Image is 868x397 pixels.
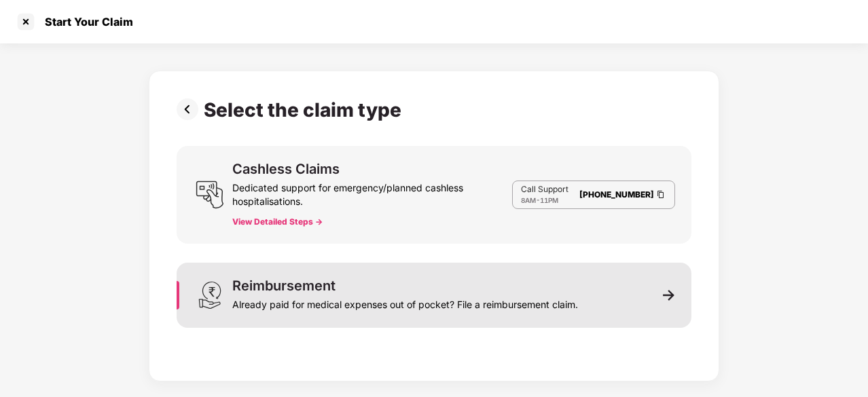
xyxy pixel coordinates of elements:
[232,162,340,176] div: Cashless Claims
[540,196,558,204] span: 11PM
[232,279,336,292] div: Reimbursement
[196,281,224,309] img: svg+xml;base64,PHN2ZyB3aWR0aD0iMjQiIGhlaWdodD0iMzEiIHZpZXdCb3g9IjAgMCAyNCAzMSIgZmlsbD0ibm9uZSIgeG...
[232,176,512,208] div: Dedicated support for emergency/planned cashless hospitalisations.
[521,196,536,204] span: 8AM
[177,98,204,120] img: svg+xml;base64,PHN2ZyBpZD0iUHJldi0zMngzMiIgeG1sbnM9Imh0dHA6Ly93d3cudzMub3JnLzIwMDAvc3ZnIiB3aWR0aD...
[232,216,323,227] button: View Detailed Steps ->
[204,98,407,121] div: Select the claim type
[196,181,224,209] img: svg+xml;base64,PHN2ZyB3aWR0aD0iMjQiIGhlaWdodD0iMjUiIHZpZXdCb3g9IjAgMCAyNCAyNSIgZmlsbD0ibm9uZSIgeG...
[521,184,568,195] p: Call Support
[232,292,578,311] div: Already paid for medical expenses out of pocket? File a reimbursement claim.
[655,189,666,200] img: Clipboard Icon
[579,189,654,200] a: [PHONE_NUMBER]
[37,15,133,29] div: Start Your Claim
[663,289,675,301] img: svg+xml;base64,PHN2ZyB3aWR0aD0iMTEiIGhlaWdodD0iMTEiIHZpZXdCb3g9IjAgMCAxMSAxMSIgZmlsbD0ibm9uZSIgeG...
[521,195,568,206] div: -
